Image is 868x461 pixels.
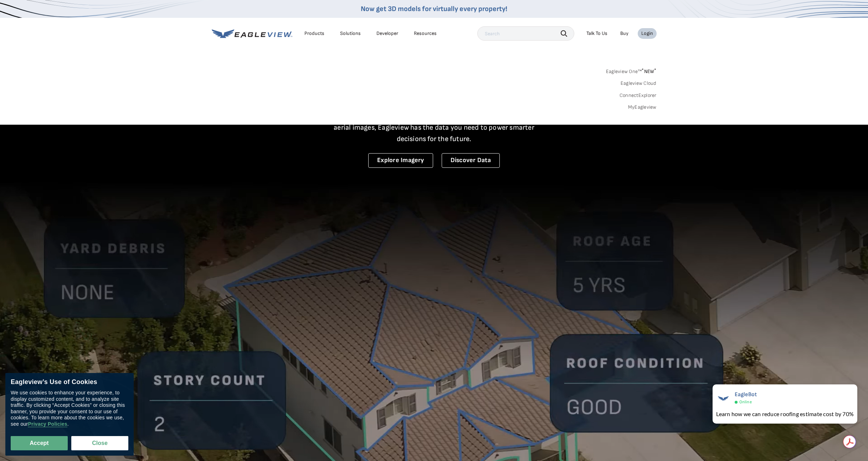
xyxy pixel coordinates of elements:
[340,30,361,37] div: Solutions
[716,410,854,418] div: Learn how we can reduce roofing estimate cost by 70%
[586,30,607,37] div: Talk To Us
[641,30,653,37] div: Login
[620,30,628,37] a: Buy
[376,30,398,37] a: Developer
[11,378,128,386] div: Eagleview’s Use of Cookies
[368,153,433,168] a: Explore Imagery
[716,391,730,405] img: EagleBot
[11,390,128,427] div: We use cookies to enhance your experience, to display customized content, and to analyze site tra...
[325,110,543,145] p: A new era starts here. Built on more than 3.5 billion high-resolution aerial images, Eagleview ha...
[71,436,128,450] button: Close
[735,391,757,398] span: EagleBot
[477,26,574,41] input: Search
[628,104,657,110] a: MyEagleview
[621,80,657,87] a: Eagleview Cloud
[442,153,500,168] a: Discover Data
[606,66,657,74] a: Eagleview One™*NEW*
[620,92,657,99] a: ConnectExplorer
[304,30,324,37] div: Products
[414,30,437,37] div: Resources
[739,399,752,405] span: Online
[11,436,68,450] button: Accept
[361,5,507,13] a: Now get 3D models for virtually every property!
[28,421,67,427] a: Privacy Policies
[642,68,656,74] span: NEW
